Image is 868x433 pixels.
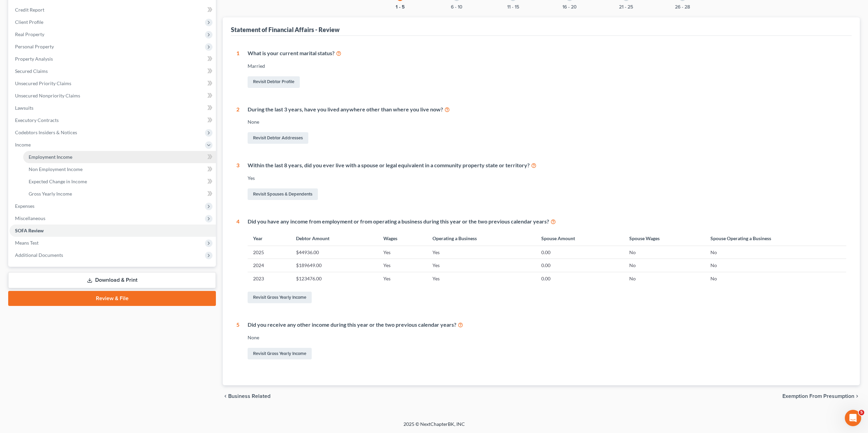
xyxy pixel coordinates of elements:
[675,5,690,10] button: 26 - 28
[248,63,846,69] div: Married
[507,5,519,10] button: 11 - 15
[624,272,705,285] td: No
[248,76,300,88] a: Revisit Debtor Profile
[223,393,228,399] i: chevron_left
[782,393,854,399] span: Exemption from Presumption
[378,246,427,259] td: Yes
[705,246,846,259] td: No
[291,246,378,259] td: $44936.00
[624,259,705,272] td: No
[10,225,216,237] a: SOFA Review
[15,215,45,221] span: Miscellaneous
[223,393,270,399] button: chevron_left Business Related
[10,114,216,126] a: Executory Contracts
[10,4,216,16] a: Credit Report
[248,106,846,113] div: During the last 3 years, have you lived anywhere other than where you live now?
[248,272,291,285] td: 2023
[15,228,44,233] span: SOFA Review
[248,334,846,341] div: None
[15,31,44,37] span: Real Property
[854,393,860,399] i: chevron_right
[15,142,31,148] span: Income
[29,191,72,197] span: Gross Yearly Income
[248,259,291,272] td: 2024
[15,19,43,25] span: Client Profile
[451,5,462,10] button: 6 - 10
[15,44,54,49] span: Personal Property
[378,259,427,272] td: Yes
[396,5,405,10] button: 1 - 5
[562,5,577,10] button: 16 - 20
[231,26,340,34] div: Statement of Financial Affairs - Review
[248,119,846,125] div: None
[248,246,291,259] td: 2025
[427,246,536,259] td: Yes
[427,259,536,272] td: Yes
[291,259,378,272] td: $189649.00
[15,7,44,13] span: Credit Report
[15,80,71,86] span: Unsecured Priority Claims
[15,68,48,74] span: Secured Claims
[248,49,846,57] div: What is your current marital status?
[10,77,216,90] a: Unsecured Priority Claims
[248,188,318,200] a: Revisit Spouses & Dependents
[228,393,270,399] span: Business Related
[845,410,861,426] iframe: Intercom live chat
[427,272,536,285] td: Yes
[10,65,216,77] a: Secured Claims
[29,179,87,184] span: Expected Change in Income
[705,272,846,285] td: No
[8,272,216,288] a: Download & Print
[236,49,239,89] div: 1
[10,53,216,65] a: Property Analysis
[10,90,216,102] a: Unsecured Nonpriority Claims
[15,129,77,135] span: Codebtors Insiders & Notices
[23,175,216,188] a: Expected Change in Income
[23,151,216,163] a: Employment Income
[8,291,216,306] a: Review & File
[15,117,59,123] span: Executory Contracts
[248,231,291,246] th: Year
[15,203,34,209] span: Expenses
[236,106,239,145] div: 2
[291,272,378,285] td: $123476.00
[536,272,624,285] td: 0.00
[15,105,33,111] span: Lawsuits
[236,321,239,361] div: 5
[378,272,427,285] td: Yes
[248,321,846,329] div: Did you receive any other income during this year or the two previous calendar years?
[248,218,846,226] div: Did you have any income from employment or from operating a business during this year or the two ...
[619,5,633,10] button: 21 - 25
[624,246,705,259] td: No
[23,163,216,175] a: Non Employment Income
[782,393,860,399] button: Exemption from Presumption chevron_right
[291,231,378,246] th: Debtor Amount
[705,259,846,272] td: No
[10,102,216,114] a: Lawsuits
[248,292,312,303] a: Revisit Gross Yearly Income
[240,421,629,433] div: 2025 © NextChapterBK, INC
[248,348,312,359] a: Revisit Gross Yearly Income
[248,132,308,144] a: Revisit Debtor Addresses
[536,259,624,272] td: 0.00
[236,218,239,305] div: 4
[15,252,63,258] span: Additional Documents
[29,166,83,172] span: Non Employment Income
[859,410,864,415] span: 5
[427,231,536,246] th: Operating a Business
[248,175,846,182] div: Yes
[15,240,39,246] span: Means Test
[536,231,624,246] th: Spouse Amount
[378,231,427,246] th: Wages
[536,246,624,259] td: 0.00
[15,56,53,62] span: Property Analysis
[624,231,705,246] th: Spouse Wages
[15,93,80,98] span: Unsecured Nonpriority Claims
[23,188,216,200] a: Gross Yearly Income
[705,231,846,246] th: Spouse Operating a Business
[29,154,72,160] span: Employment Income
[236,161,239,201] div: 3
[248,161,846,169] div: Within the last 8 years, did you ever live with a spouse or legal equivalent in a community prope...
